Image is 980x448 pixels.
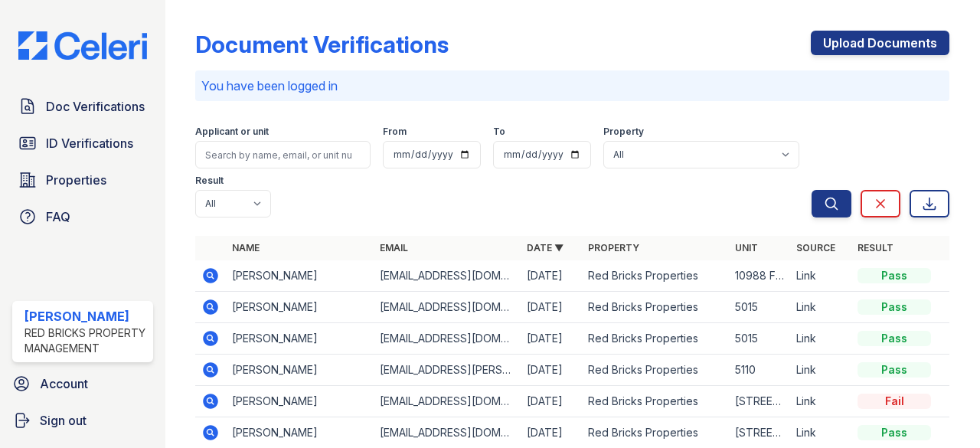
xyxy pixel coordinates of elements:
[729,355,790,386] td: 5110
[916,387,965,433] iframe: chat widget
[232,242,260,253] a: Name
[374,323,521,355] td: [EMAIL_ADDRESS][DOMAIN_NAME]
[588,242,639,253] a: Property
[6,368,159,399] a: Account
[195,141,371,168] input: Search by name, email, or unit number
[226,386,373,417] td: [PERSON_NAME]
[226,355,373,386] td: [PERSON_NAME]
[790,355,851,386] td: Link
[729,323,790,355] td: 5015
[527,242,563,253] a: Date ▼
[729,260,790,292] td: 10988 Flyreel Pl
[729,292,790,323] td: 5015
[374,386,521,417] td: [EMAIL_ADDRESS][DOMAIN_NAME]
[12,201,153,232] a: FAQ
[374,355,521,386] td: [EMAIL_ADDRESS][PERSON_NAME][DOMAIN_NAME]
[857,299,931,315] div: Pass
[857,394,931,409] div: Fail
[374,260,521,292] td: [EMAIL_ADDRESS][DOMAIN_NAME]
[226,292,373,323] td: [PERSON_NAME]
[790,323,851,355] td: Link
[603,126,644,138] label: Property
[729,386,790,417] td: [STREET_ADDRESS][PERSON_NAME]
[811,31,949,55] a: Upload Documents
[796,242,835,253] a: Source
[12,165,153,195] a: Properties
[790,292,851,323] td: Link
[582,260,729,292] td: Red Bricks Properties
[582,323,729,355] td: Red Bricks Properties
[195,31,449,58] div: Document Verifications
[521,323,582,355] td: [DATE]
[24,325,147,356] div: Red Bricks Property Management
[582,292,729,323] td: Red Bricks Properties
[12,128,153,159] a: ID Verifications
[201,77,943,95] p: You have been logged in
[521,386,582,417] td: [DATE]
[46,171,106,189] span: Properties
[521,260,582,292] td: [DATE]
[380,242,408,253] a: Email
[521,355,582,386] td: [DATE]
[195,175,224,187] label: Result
[24,307,147,325] div: [PERSON_NAME]
[521,292,582,323] td: [DATE]
[493,126,505,138] label: To
[582,355,729,386] td: Red Bricks Properties
[383,126,407,138] label: From
[226,323,373,355] td: [PERSON_NAME]
[857,268,931,283] div: Pass
[46,97,145,116] span: Doc Verifications
[6,405,159,436] a: Sign out
[790,386,851,417] td: Link
[40,374,88,393] span: Account
[46,208,70,226] span: FAQ
[40,411,87,430] span: Sign out
[857,362,931,378] div: Pass
[12,91,153,122] a: Doc Verifications
[6,31,159,60] img: CE_Logo_Blue-a8612792a0a2168367f1c8372b55b34899dd931a85d93a1a3d3e32e68fde9ad4.png
[226,260,373,292] td: [PERSON_NAME]
[374,292,521,323] td: [EMAIL_ADDRESS][DOMAIN_NAME]
[735,242,758,253] a: Unit
[46,134,133,152] span: ID Verifications
[857,331,931,346] div: Pass
[857,242,893,253] a: Result
[195,126,269,138] label: Applicant or unit
[790,260,851,292] td: Link
[857,425,931,440] div: Pass
[582,386,729,417] td: Red Bricks Properties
